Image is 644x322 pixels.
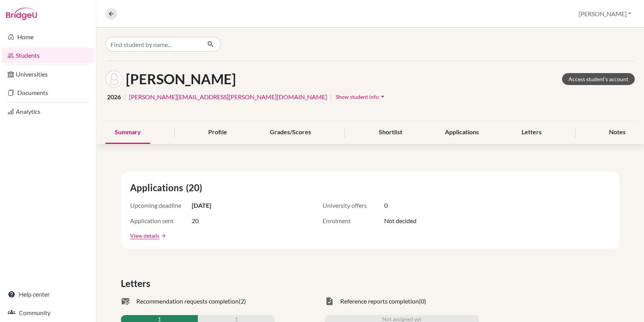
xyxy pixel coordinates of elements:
[330,92,332,102] span: |
[2,305,94,320] a: Community
[6,8,37,20] img: Bridge-U
[121,277,153,290] span: Letters
[323,201,384,210] span: University offers
[121,297,130,306] span: mark_email_read
[384,201,388,210] span: 0
[129,92,327,102] a: [PERSON_NAME][EMAIL_ADDRESS][PERSON_NAME][DOMAIN_NAME]
[199,121,236,144] div: Profile
[186,181,205,195] span: (20)
[340,297,419,306] span: Reference reports completion
[419,297,426,306] span: (0)
[336,93,379,100] span: Show student info
[192,216,199,225] span: 20
[130,216,192,225] span: Application sent
[512,121,551,144] div: Letters
[159,233,166,239] a: arrow_forward
[261,121,320,144] div: Grades/Scores
[105,121,150,144] div: Summary
[130,201,192,210] span: Upcoming deadline
[130,232,159,240] a: View details
[2,85,94,100] a: Documents
[2,29,94,45] a: Home
[2,67,94,82] a: Universities
[126,71,236,87] h1: [PERSON_NAME]
[2,104,94,119] a: Analytics
[325,297,334,306] span: task
[130,181,186,195] span: Applications
[136,297,239,306] span: Recommendation requests completion
[2,48,94,63] a: Students
[575,7,635,21] button: [PERSON_NAME]
[335,91,387,103] button: Show student infoarrow_drop_down
[105,37,201,52] input: Find student by name...
[600,121,635,144] div: Notes
[323,216,384,225] span: Enrolment
[239,297,246,306] span: (2)
[436,121,488,144] div: Applications
[562,73,635,85] a: Access student's account
[107,92,121,102] span: 2026
[370,121,411,144] div: Shortlist
[192,201,211,210] span: [DATE]
[105,70,123,88] img: manuel ruiz's avatar
[2,287,94,302] a: Help center
[124,92,126,102] span: |
[384,216,417,225] span: Not decided
[379,93,386,100] i: arrow_drop_down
